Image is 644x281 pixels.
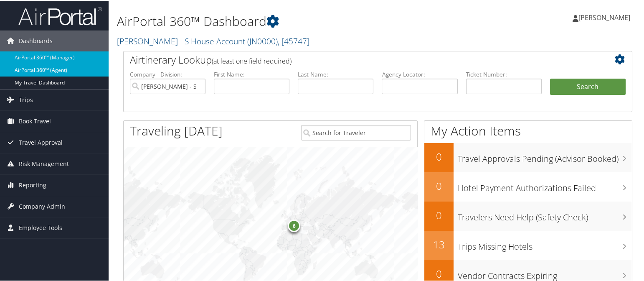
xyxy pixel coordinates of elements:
h2: 0 [424,149,454,163]
div: 6 [288,219,301,231]
span: Trips [19,89,33,110]
h3: Hotel Payment Authorizations Failed [458,177,632,193]
span: Company Admin [19,195,65,216]
h2: 0 [424,207,454,222]
h3: Trips Missing Hotels [458,236,632,252]
span: , [ 45747 ] [278,35,309,46]
a: 0Travelers Need Help (Safety Check) [424,201,632,230]
img: airportal-logo.png [18,5,102,25]
input: Search for Traveler [301,124,411,140]
span: Reporting [19,174,46,195]
a: [PERSON_NAME] - S House Account [117,35,309,46]
label: Company - Division: [130,69,205,78]
h2: 13 [424,237,454,251]
h1: My Action Items [424,121,632,139]
span: Travel Approval [19,131,63,152]
a: [PERSON_NAME] [573,4,639,29]
span: ( JN0000 ) [247,35,278,46]
h3: Travel Approvals Pending (Advisor Booked) [458,148,632,164]
span: (at least one field required) [212,56,292,65]
span: Risk Management [19,153,69,174]
span: [PERSON_NAME] [578,12,630,21]
h3: Travelers Need Help (Safety Check) [458,207,632,222]
label: Ticket Number: [466,69,542,78]
h1: AirPortal 360™ Dashboard [117,12,465,29]
h3: Vendor Contracts Expiring [458,265,632,281]
a: 0Hotel Payment Authorizations Failed [424,171,632,201]
span: Employee Tools [19,217,62,238]
label: Last Name: [298,69,373,78]
h2: 0 [424,178,454,192]
h2: Airtinerary Lookup [130,52,583,66]
span: Book Travel [19,110,51,131]
label: Agency Locator: [382,69,457,78]
a: 0Travel Approvals Pending (Advisor Booked) [424,142,632,171]
a: 13Trips Missing Hotels [424,230,632,259]
label: First Name: [214,69,289,78]
h1: Traveling [DATE] [130,121,223,139]
h2: 0 [424,266,454,280]
span: Dashboards [19,30,53,51]
button: Search [550,78,626,95]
